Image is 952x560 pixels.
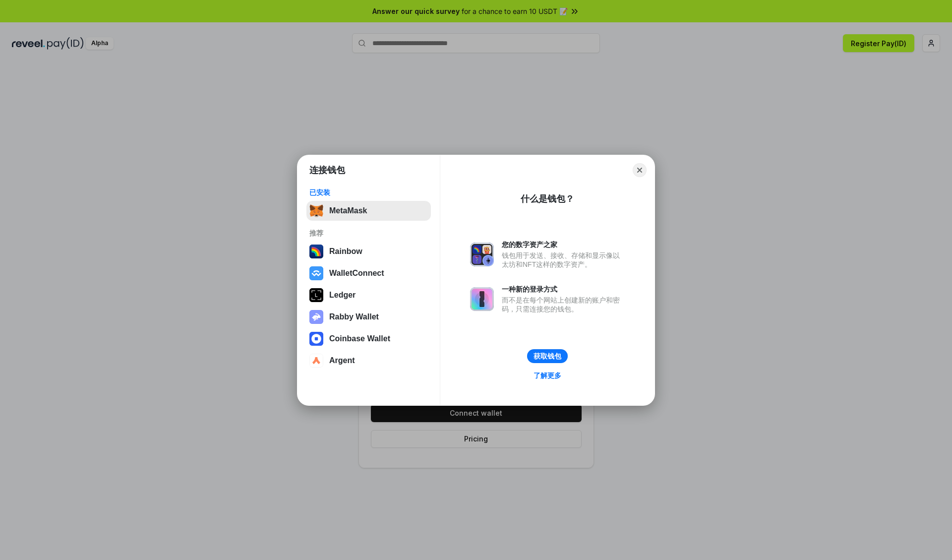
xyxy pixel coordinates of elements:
[309,310,323,324] img: svg+xml,%3Csvg%20xmlns%3D%22http%3A%2F%2Fwww.w3.org%2F2000%2Fsvg%22%20fill%3D%22none%22%20viewBox...
[527,349,568,363] button: 获取钱包
[502,285,625,294] div: 一种新的登录方式
[329,269,384,278] div: WalletConnect
[470,287,494,311] img: svg+xml,%3Csvg%20xmlns%3D%22http%3A%2F%2Fwww.w3.org%2F2000%2Fsvg%22%20fill%3D%22none%22%20viewBox...
[309,204,323,218] img: svg+xml,%3Csvg%20fill%3D%22none%22%20height%3D%2233%22%20viewBox%3D%220%200%2035%2033%22%20width%...
[306,285,431,305] button: Ledger
[521,193,574,205] div: 什么是钱包？
[306,242,431,261] button: Rainbow
[309,288,323,302] img: svg+xml,%3Csvg%20xmlns%3D%22http%3A%2F%2Fwww.w3.org%2F2000%2Fsvg%22%20width%3D%2228%22%20height%3...
[534,352,561,361] div: 获取钱包
[306,329,431,349] button: Coinbase Wallet
[309,266,323,280] img: svg+xml,%3Csvg%20width%3D%2228%22%20height%3D%2228%22%20viewBox%3D%220%200%2028%2028%22%20fill%3D...
[329,334,390,343] div: Coinbase Wallet
[329,356,355,365] div: Argent
[309,354,323,368] img: svg+xml,%3Csvg%20width%3D%2228%22%20height%3D%2228%22%20viewBox%3D%220%200%2028%2028%22%20fill%3D...
[306,307,431,327] button: Rabby Wallet
[633,163,647,177] button: Close
[470,243,494,266] img: svg+xml,%3Csvg%20xmlns%3D%22http%3A%2F%2Fwww.w3.org%2F2000%2Fsvg%22%20fill%3D%22none%22%20viewBox...
[306,351,431,371] button: Argent
[534,371,561,380] div: 了解更多
[309,332,323,346] img: svg+xml,%3Csvg%20width%3D%2228%22%20height%3D%2228%22%20viewBox%3D%220%200%2028%2028%22%20fill%3D...
[528,369,567,382] a: 了解更多
[502,240,625,249] div: 您的数字资产之家
[329,312,379,321] div: Rabby Wallet
[329,206,367,215] div: MetaMask
[329,291,356,300] div: Ledger
[306,201,431,221] button: MetaMask
[309,229,428,238] div: 推荐
[306,263,431,283] button: WalletConnect
[309,188,428,197] div: 已安装
[329,247,362,256] div: Rainbow
[309,245,323,258] img: svg+xml,%3Csvg%20width%3D%22120%22%20height%3D%22120%22%20viewBox%3D%220%200%20120%20120%22%20fil...
[309,164,345,176] h1: 连接钱包
[502,296,625,313] div: 而不是在每个网站上创建新的账户和密码，只需连接您的钱包。
[502,251,625,269] div: 钱包用于发送、接收、存储和显示像以太坊和NFT这样的数字资产。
